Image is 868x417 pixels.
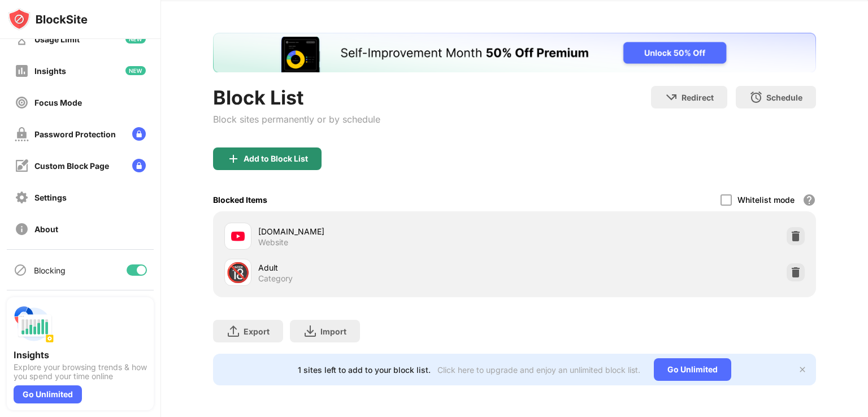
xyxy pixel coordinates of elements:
[737,195,795,205] div: Whitelist mode
[15,159,29,173] img: customize-block-page-off.svg
[132,127,146,141] img: lock-menu.svg
[244,154,308,163] div: Add to Block List
[15,127,29,141] img: password-protection-off.svg
[244,327,270,336] div: Export
[654,358,731,381] div: Go Unlimited
[231,229,245,243] img: favicons
[125,66,146,75] img: new-icon.svg
[226,261,250,284] div: 🔞
[298,365,431,375] div: 1 sites left to add to your block list.
[14,349,147,360] div: Insights
[14,263,27,277] img: blocking-icon.svg
[15,222,29,236] img: about-off.svg
[14,363,147,381] div: Explore your browsing trends & how you spend your time online
[34,193,67,202] div: Settings
[798,365,807,374] img: x-button.svg
[258,225,514,237] div: [DOMAIN_NAME]
[213,33,816,72] iframe: Banner
[8,8,88,31] img: logo-blocksite.svg
[14,304,54,345] img: push-insights.svg
[34,34,80,44] div: Usage Limit
[258,262,514,273] div: Adult
[34,161,109,171] div: Custom Block Page
[213,195,267,205] div: Blocked Items
[15,64,29,78] img: insights-off.svg
[34,224,58,234] div: About
[15,32,29,46] img: time-usage-off.svg
[15,190,29,205] img: settings-off.svg
[320,327,346,336] div: Import
[125,34,146,44] img: new-icon.svg
[437,365,640,375] div: Click here to upgrade and enjoy an unlimited block list.
[34,98,82,107] div: Focus Mode
[766,93,802,102] div: Schedule
[34,66,66,76] div: Insights
[34,266,66,275] div: Blocking
[213,114,380,125] div: Block sites permanently or by schedule
[15,95,29,110] img: focus-off.svg
[213,86,380,109] div: Block List
[682,93,714,102] div: Redirect
[258,237,288,247] div: Website
[14,385,82,403] div: Go Unlimited
[34,129,116,139] div: Password Protection
[258,273,293,284] div: Category
[132,159,146,172] img: lock-menu.svg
